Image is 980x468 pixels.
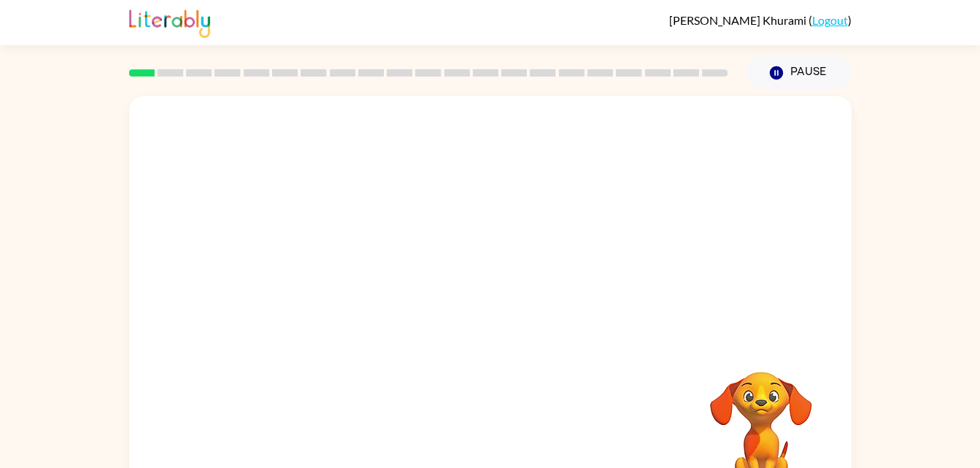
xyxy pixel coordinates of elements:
[812,13,848,27] a: Logout
[669,13,809,27] span: [PERSON_NAME] Khurami
[669,13,852,27] div: ( )
[746,56,852,90] button: Pause
[129,6,210,38] img: Literably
